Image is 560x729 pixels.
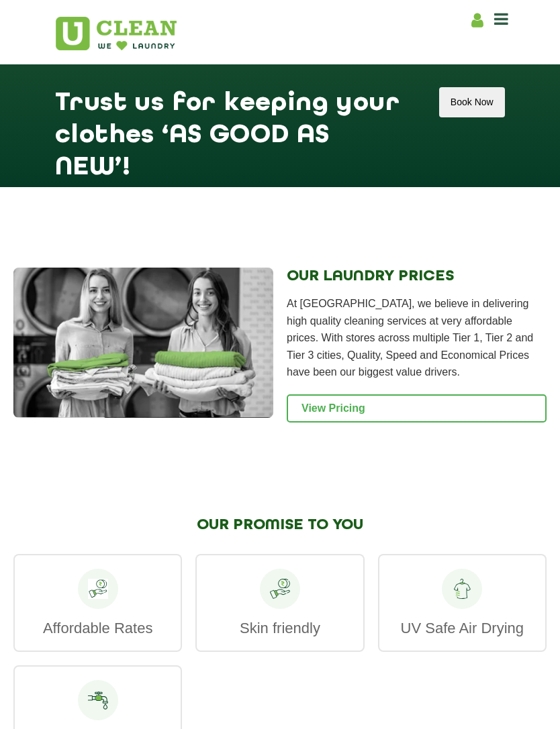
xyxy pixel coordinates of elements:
[287,268,547,285] h2: OUR LAUNDRY PRICES
[56,17,177,50] img: UClean Laundry and Dry Cleaning
[287,394,547,423] a: View Pricing
[13,268,273,418] img: Laundry Service
[287,295,547,381] p: At [GEOGRAPHIC_DATA], we believe in delivering high quality cleaning services at very affordable ...
[439,87,505,117] button: Book Now
[210,619,349,637] p: Skin friendly
[13,516,547,534] h2: OUR PROMISE TO YOU
[393,619,532,637] p: UV Safe Air Drying
[55,87,409,132] h1: Trust us for keeping your clothes ‘AS GOOD AS NEW’!
[28,619,167,637] p: Affordable Rates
